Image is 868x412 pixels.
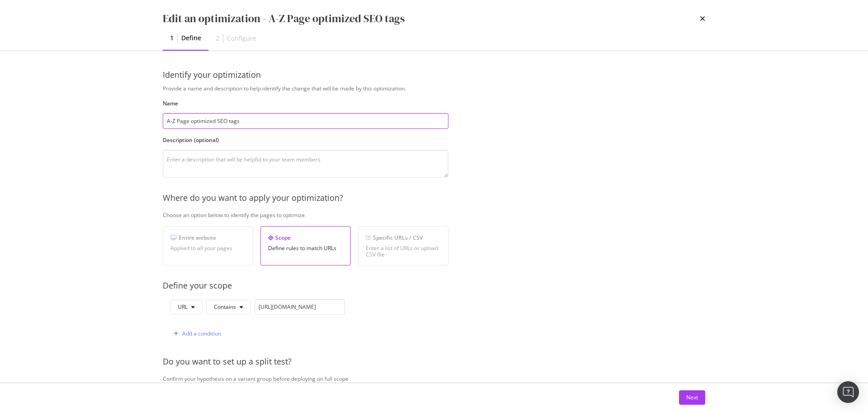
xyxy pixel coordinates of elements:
[163,113,448,129] input: Enter an optimization name to easily find it back
[170,300,203,314] button: URL
[216,34,219,43] div: 2
[268,245,343,251] div: Define rules to match URLs
[163,136,448,144] label: Description (optional)
[182,330,221,337] div: Add a condition
[214,303,236,311] span: Contains
[181,33,201,43] div: Define
[170,327,221,341] button: Add a condition
[163,356,750,368] div: Do you want to set up a split test?
[686,393,698,401] div: Next
[206,300,251,314] button: Contains
[700,11,705,26] div: times
[366,245,441,258] div: Enter a list of URLs or upload CSV file
[366,234,441,242] div: Specific URLs / CSV
[163,85,750,92] div: Provide a name and description to help identify the change that will be made by this optimization.
[163,99,448,107] label: Name
[163,280,750,292] div: Define your scope
[268,234,343,242] div: Scope
[227,34,256,43] div: Configure
[163,211,750,219] div: Choose an option below to identify the pages to optimize.
[178,303,188,311] span: URL
[163,69,705,81] div: Identify your optimization
[679,390,705,405] button: Next
[170,33,174,43] div: 1
[170,245,245,251] div: Applied to all your pages
[163,11,405,26] div: Edit an optimization - A-Z Page optimized SEO tags
[170,234,245,242] div: Entire website
[163,375,750,383] div: Confirm your hypothesis on a variant group before deploying on full scope
[163,192,750,204] div: Where do you want to apply your optimization?
[837,381,859,403] div: Open Intercom Messenger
